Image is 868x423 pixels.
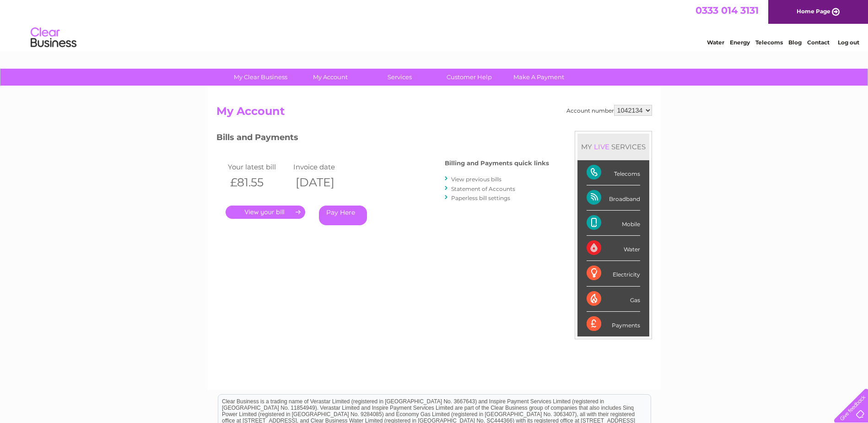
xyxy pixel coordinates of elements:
[319,206,367,225] a: Pay Here
[216,131,549,147] h3: Bills and Payments
[223,69,298,86] a: My Clear Business
[291,173,357,192] th: [DATE]
[755,39,783,46] a: Telecoms
[30,24,77,52] img: logo.png
[362,69,437,86] a: Services
[788,39,802,46] a: Blog
[451,195,510,201] a: Paperless bill settings
[566,105,652,116] div: Account number
[216,105,652,122] h2: My Account
[592,142,611,151] div: LIVE
[707,39,724,46] a: Water
[730,39,750,46] a: Energy
[292,69,368,86] a: My Account
[218,5,651,44] div: Clear Business is a trading name of Verastar Limited (registered in [GEOGRAPHIC_DATA] No. 3667643...
[431,69,507,86] a: Customer Help
[587,287,640,312] div: Gas
[587,261,640,286] div: Electricity
[587,236,640,261] div: Water
[587,312,640,336] div: Payments
[807,39,830,46] a: Contact
[695,5,759,16] a: 0333 014 3131
[291,161,357,173] td: Invoice date
[838,39,859,46] a: Log out
[226,161,291,173] td: Your latest bill
[226,206,305,219] a: .
[451,185,515,192] a: Statement of Accounts
[451,176,501,183] a: View previous bills
[587,160,640,185] div: Telecoms
[577,134,649,160] div: MY SERVICES
[501,69,577,86] a: Make A Payment
[445,160,549,167] h4: Billing and Payments quick links
[226,173,291,192] th: £81.55
[587,211,640,236] div: Mobile
[587,185,640,211] div: Broadband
